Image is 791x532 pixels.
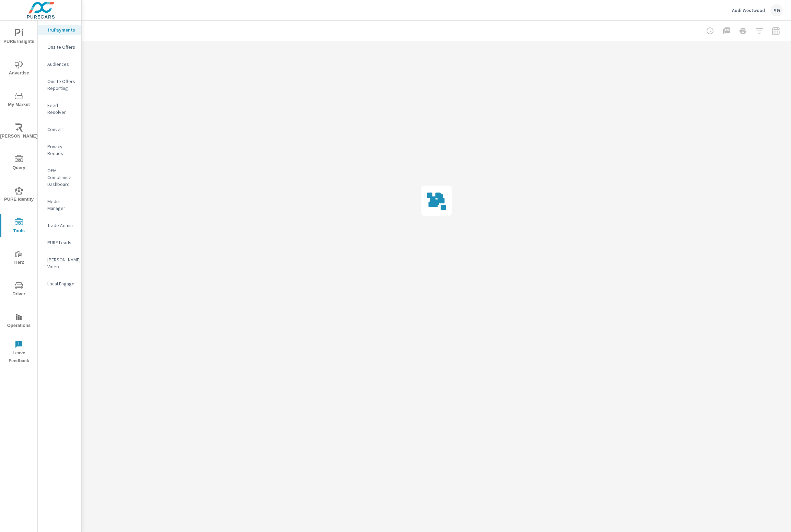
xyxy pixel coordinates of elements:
p: Onsite Offers Reporting [47,78,76,92]
p: Feed Resolver [47,102,76,116]
span: PURE Identity [2,187,35,203]
p: truPayments [47,26,76,33]
span: Tier2 [2,250,35,267]
span: Leave Feedback [2,340,35,365]
span: Driver [2,281,35,298]
span: Operations [2,313,35,330]
div: Privacy Request [38,141,81,158]
div: Feed Resolver [38,100,81,117]
div: PURE Leads [38,237,81,248]
div: Local Engage [38,279,81,289]
div: SG [770,4,783,16]
p: Media Manager [47,198,76,212]
span: Query [2,155,35,172]
div: Onsite Offers [38,42,81,52]
p: Local Engage [47,280,76,287]
p: Audi Westwood [732,7,765,13]
p: Audiences [47,61,76,68]
span: Tools [2,218,35,235]
div: OEM Compliance Dashboard [38,165,81,189]
div: nav menu [0,21,37,368]
p: PURE Leads [47,239,76,246]
p: OEM Compliance Dashboard [47,167,76,188]
p: Privacy Request [47,143,76,157]
div: truPayments [38,25,81,35]
p: Onsite Offers [47,44,76,50]
p: Trade Admin [47,222,76,229]
div: Trade Admin [38,220,81,230]
div: [PERSON_NAME] Video [38,255,81,272]
div: Convert [38,124,81,134]
div: Audiences [38,59,81,69]
div: Onsite Offers Reporting [38,76,81,93]
span: My Market [2,92,35,109]
p: Convert [47,126,76,133]
p: [PERSON_NAME] Video [47,256,76,270]
span: [PERSON_NAME] [2,123,35,140]
div: Media Manager [38,196,81,213]
span: Advertise [2,60,35,77]
span: PURE Insights [2,29,35,46]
